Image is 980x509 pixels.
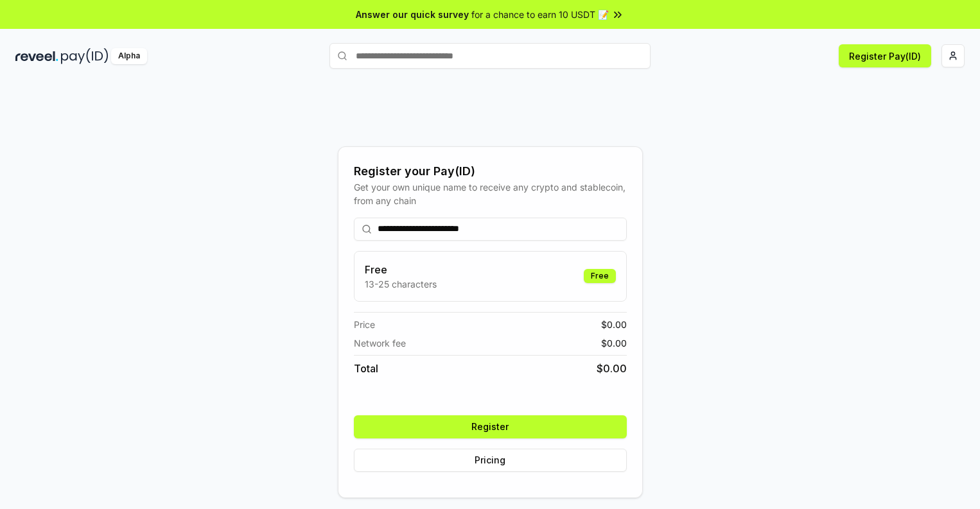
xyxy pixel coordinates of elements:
[356,8,469,21] span: Answer our quick survey
[354,336,406,350] span: Network fee
[354,318,375,331] span: Price
[354,361,378,376] span: Total
[15,48,58,64] img: reveel_dark
[61,48,109,64] img: pay_id
[471,8,609,21] span: for a chance to earn 10 USDT 📝
[354,162,627,180] div: Register your Pay(ID)
[365,262,437,277] h3: Free
[601,336,627,350] span: $ 0.00
[597,361,627,376] span: $ 0.00
[365,277,437,291] p: 13-25 characters
[354,180,627,207] div: Get your own unique name to receive any crypto and stablecoin, from any chain
[584,269,616,283] div: Free
[354,415,627,438] button: Register
[839,44,931,67] button: Register Pay(ID)
[354,449,627,472] button: Pricing
[601,318,627,331] span: $ 0.00
[111,48,147,64] div: Alpha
